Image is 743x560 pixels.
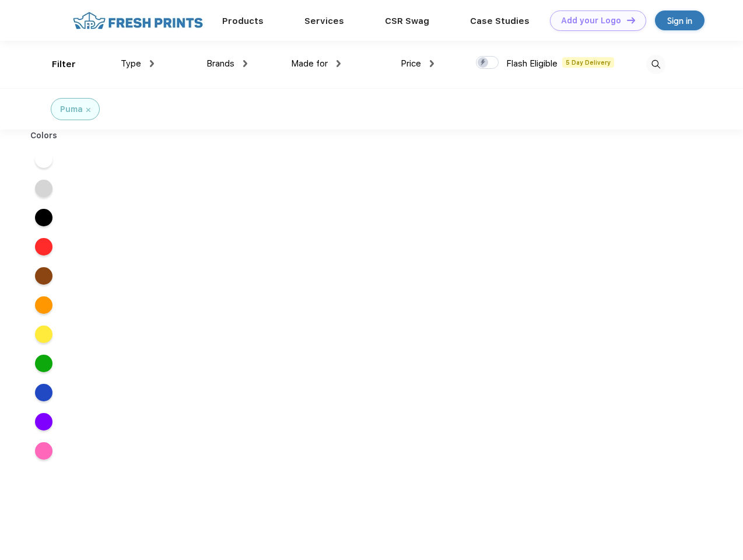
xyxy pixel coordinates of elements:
[430,60,434,67] img: dropdown.png
[561,16,621,26] div: Add your Logo
[655,10,705,30] a: Sign in
[206,58,234,69] span: Brands
[291,58,328,69] span: Made for
[385,16,429,26] a: CSR Swag
[506,58,558,69] span: Flash Eligible
[60,103,83,116] div: Puma
[337,60,341,67] img: dropdown.png
[243,60,247,67] img: dropdown.png
[401,58,421,69] span: Price
[150,60,154,67] img: dropdown.png
[646,55,665,74] img: desktop_search.svg
[562,57,614,68] span: 5 Day Delivery
[52,58,76,71] div: Filter
[222,16,264,26] a: Products
[22,129,66,142] div: Colors
[667,14,692,27] div: Sign in
[69,10,206,31] img: fo%20logo%202.webp
[86,108,90,112] img: filter_cancel.svg
[121,58,141,69] span: Type
[627,17,635,23] img: DT
[304,16,344,26] a: Services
